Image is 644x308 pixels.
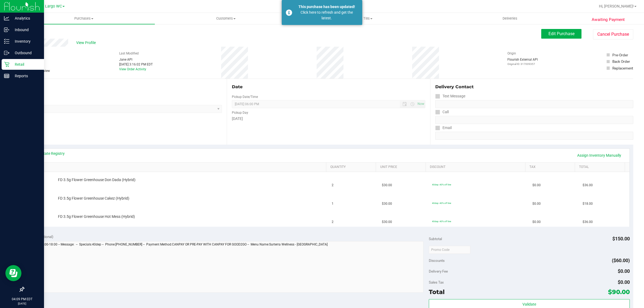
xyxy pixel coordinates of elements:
[232,94,258,99] label: Pickup Date/Time
[45,4,62,9] span: Largo WC
[593,29,633,39] button: Cancel Purchase
[435,116,633,124] input: Format: (999) 999-9999
[612,52,628,58] div: Pre-Order
[612,236,630,241] span: $150.00
[507,57,538,66] div: Flourish External API
[119,57,153,62] div: Jane API
[382,201,392,206] span: $30.00
[13,16,155,21] span: Purchases
[119,62,153,67] div: [DATE] 3:16:02 PM EDT
[618,268,630,274] span: $0.00
[295,10,358,21] div: Click here to refresh and get the latest.
[574,151,625,160] a: Assign Inventory Manually
[532,201,541,206] span: $0.00
[429,280,444,284] span: Sales Tax
[507,62,538,66] p: Original ID: 317009357
[155,16,297,21] span: Customers
[295,4,358,10] div: This purchase has been updated!
[548,31,575,36] span: Edit Purchase
[232,84,425,90] div: Date
[432,220,451,223] span: 40dep: 40% off line
[435,84,633,90] div: Delivery Contact
[2,302,42,306] p: [DATE]
[9,15,42,21] p: Analytics
[9,61,42,68] p: Retail
[382,183,392,188] span: $30.00
[9,73,42,79] p: Reports
[432,183,451,186] span: 40dep: 40% off line
[32,165,324,169] a: SKU
[297,13,439,24] a: Tills
[435,92,465,100] label: Text Message
[612,258,630,263] span: ($60.00)
[608,288,630,296] span: $90.00
[507,51,516,56] label: Origin
[4,27,9,32] inline-svg: Inbound
[4,16,9,21] inline-svg: Analytics
[13,13,155,24] a: Purchases
[522,302,536,306] span: Validate
[9,50,42,56] p: Outbound
[430,165,523,169] a: Discount
[4,39,9,44] inline-svg: Inventory
[330,165,374,169] a: Quantity
[618,279,630,285] span: $0.00
[382,219,392,225] span: $30.00
[332,183,334,188] span: 2
[4,73,9,79] inline-svg: Reports
[495,16,525,21] span: Deliveries
[612,65,633,71] div: Replacement
[332,219,334,225] span: 2
[612,59,630,64] div: Back Order
[232,110,248,115] label: Pickup Day
[592,17,625,23] span: Awaiting Payment
[380,165,424,169] a: Unit Price
[532,219,541,225] span: $0.00
[2,297,42,302] p: 04:09 PM EDT
[332,201,334,206] span: 1
[9,38,42,45] p: Inventory
[583,183,593,188] span: $36.00
[429,269,448,273] span: Delivery Fee
[119,51,139,56] label: Last Modified
[439,13,581,24] a: Deliveries
[155,13,297,24] a: Customers
[435,124,452,132] label: Email
[429,246,470,254] input: Promo Code
[583,219,593,225] span: $36.00
[532,183,541,188] span: $0.00
[435,108,449,116] label: Call
[435,100,633,108] input: Format: (999) 999-9999
[232,116,425,122] div: [DATE]
[24,84,222,90] div: Location
[4,50,9,56] inline-svg: Outbound
[429,288,445,296] span: Total
[58,196,129,201] span: FD 3.5g Flower Greenhouse Cakez (Hybrid)
[9,27,42,33] p: Inbound
[76,40,98,46] span: View Profile
[58,214,135,219] span: FD 3.5g Flower Greenhouse Hot Mess (Hybrid)
[529,165,573,169] a: Tax
[4,62,9,67] inline-svg: Retail
[429,256,445,265] span: Discounts
[58,177,136,182] span: FD 3.5g Flower Greenhouse Don Dada (Hybrid)
[297,16,438,21] span: Tills
[119,67,146,71] a: View Order Activity
[432,202,451,204] span: 40dep: 40% off line
[579,165,623,169] a: Total
[541,29,581,39] button: Edit Purchase
[583,201,593,206] span: $18.00
[429,237,442,241] span: Subtotal
[32,151,65,156] a: View State Registry
[599,4,634,8] span: Hi, [PERSON_NAME]!
[5,265,21,281] iframe: Resource center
